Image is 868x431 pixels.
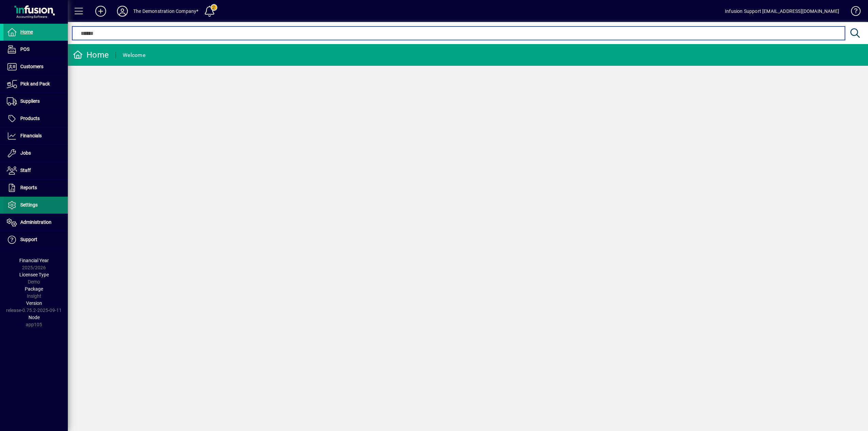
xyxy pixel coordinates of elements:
[3,179,68,196] a: Reports
[20,237,37,242] span: Support
[133,6,199,17] div: The Demonstration Company*
[846,1,860,23] a: Knowledge Base
[20,29,33,35] span: Home
[3,76,68,93] a: Pick and Pack
[73,50,109,60] div: Home
[3,231,68,248] a: Support
[20,168,31,173] span: Staff
[725,6,839,17] div: Infusion Support [EMAIL_ADDRESS][DOMAIN_NAME]
[3,197,68,214] a: Settings
[90,5,112,17] button: Add
[3,58,68,75] a: Customers
[3,162,68,179] a: Staff
[28,315,40,320] span: Node
[112,5,133,17] button: Profile
[123,50,145,61] div: Welcome
[20,219,52,225] span: Administration
[20,98,40,104] span: Suppliers
[20,81,50,86] span: Pick and Pack
[20,46,29,52] span: POS
[19,272,49,277] span: Licensee Type
[3,145,68,162] a: Jobs
[20,116,40,121] span: Products
[3,110,68,127] a: Products
[20,150,31,156] span: Jobs
[25,286,43,292] span: Package
[3,128,68,144] a: Financials
[3,41,68,58] a: POS
[3,214,68,231] a: Administration
[20,133,42,138] span: Financials
[20,185,37,190] span: Reports
[3,93,68,110] a: Suppliers
[26,300,42,306] span: Version
[19,258,49,263] span: Financial Year
[20,202,38,208] span: Settings
[20,64,43,69] span: Customers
